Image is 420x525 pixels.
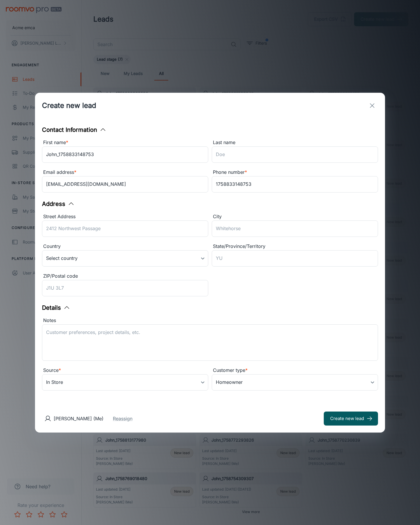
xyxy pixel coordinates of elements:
[42,272,208,280] div: ZIP/Postal code
[42,280,208,296] input: J1U 3L7
[42,243,208,250] div: Country
[42,169,208,176] div: Email address
[113,415,132,422] button: Reassign
[212,169,378,176] div: Phone number
[212,146,378,163] input: Doe
[324,412,378,426] button: Create new lead
[42,125,106,134] button: Contact Information
[212,250,378,267] input: YU
[212,374,378,391] div: Homeowner
[42,100,96,111] h1: Create new lead
[42,303,70,312] button: Details
[366,100,378,111] button: exit
[212,220,378,237] input: Whitehorse
[42,367,208,374] div: Source
[42,374,208,391] div: In Store
[212,213,378,220] div: City
[212,139,378,146] div: Last name
[42,213,208,220] div: Street Address
[42,250,208,267] div: Select country
[42,146,208,163] input: John
[212,367,378,374] div: Customer type
[54,415,104,422] p: [PERSON_NAME] (Me)
[42,176,208,192] input: myname@example.com
[42,199,75,208] button: Address
[42,139,208,146] div: First name
[212,243,378,250] div: State/Province/Territory
[42,317,378,324] div: Notes
[212,176,378,192] input: +1 439-123-4567
[42,220,208,237] input: 2412 Northwest Passage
